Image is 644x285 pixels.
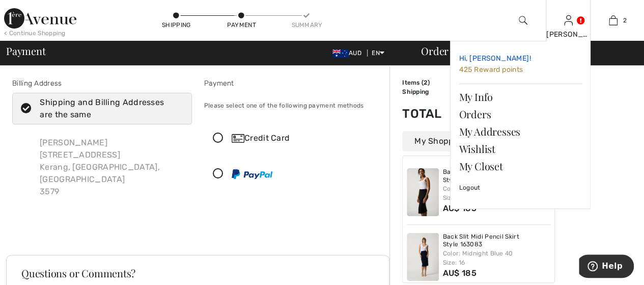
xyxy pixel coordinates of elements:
a: Orders [459,106,582,123]
div: < Continue Shopping [4,29,66,38]
div: Order Summary [409,46,638,56]
a: My Info [459,88,582,106]
div: Payment [226,20,257,30]
img: PayPal [232,169,272,179]
span: 2 [424,79,427,86]
img: 1ère Avenue [4,8,76,29]
iframe: Opens a widget where you can find more information [579,254,634,280]
div: Please select one of the following payment methods [204,93,384,118]
span: Payment [6,46,45,56]
img: Credit Card [232,134,244,143]
a: Hi, [PERSON_NAME]! 425 Reward points [459,49,582,80]
a: Back Slit Midi Pencil Skirt Style 163083 [443,233,551,249]
a: 2 [591,14,635,27]
div: Shipping and Billing Addresses are the same [40,96,176,121]
h3: Questions or Comments? [21,268,374,278]
a: Wishlist [459,140,582,158]
img: Back Slit Midi Pencil Skirt Style 163083 [407,168,439,216]
a: Logout [459,175,582,200]
img: search the website [519,14,527,27]
td: Total [402,96,457,131]
td: Shipping [402,87,457,96]
div: Color: Midnight Blue 40 Size: 16 [443,249,551,267]
div: [PERSON_NAME] [546,29,591,40]
span: 2 [623,16,626,25]
span: AU$ 185 [443,268,477,278]
img: My Info [564,14,573,27]
div: My Shopping Bag ( Items) [402,131,555,151]
a: My Addresses [459,123,582,140]
img: Back Slit Midi Pencil Skirt Style 163083 [407,233,439,281]
td: Items ( ) [402,78,457,87]
span: AUD [332,49,366,57]
span: Hi, [PERSON_NAME]! [459,54,530,63]
a: My Closet [459,158,582,175]
div: Summary [291,20,322,30]
span: EN [372,49,384,57]
div: Payment [204,78,384,89]
img: My Bag [609,14,618,27]
div: Shipping [161,20,191,30]
div: Billing Address [12,78,192,89]
div: [PERSON_NAME] [STREET_ADDRESS] Kerang, [GEOGRAPHIC_DATA], [GEOGRAPHIC_DATA] 3579 [32,128,192,206]
a: Sign In [564,15,573,25]
div: Credit Card [232,132,376,144]
img: Australian Dollar [332,49,349,58]
span: 425 Reward points [459,65,523,74]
